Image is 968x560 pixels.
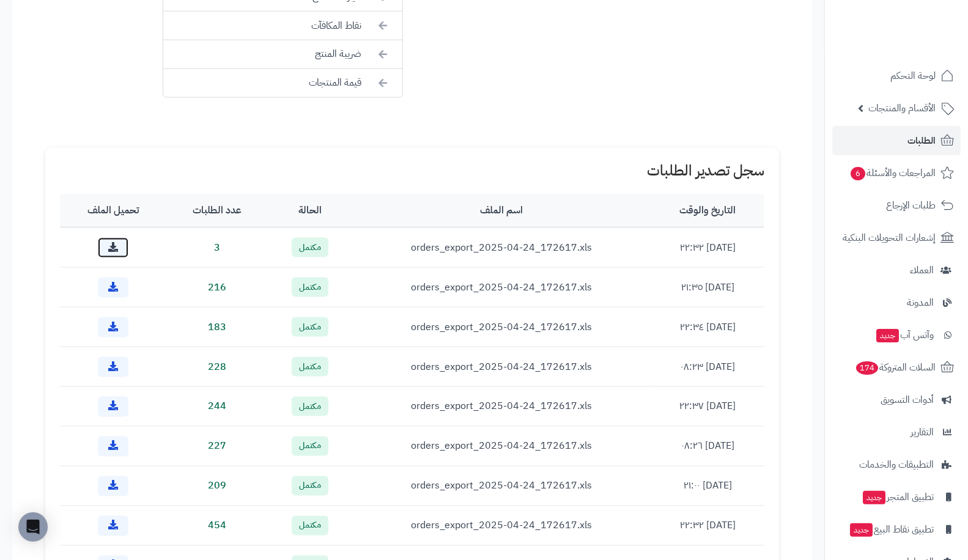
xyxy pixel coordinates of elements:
[352,466,651,506] td: orders_export_2025-04-24_172617.xls
[352,227,651,267] td: orders_export_2025-04-24_172617.xls
[166,427,268,466] td: 227
[832,385,961,414] a: أدوات التسويق
[292,437,328,456] span: مكتمل
[166,194,268,228] th: عدد الطلبات
[166,387,268,427] td: 244
[832,256,961,285] a: العملاء
[851,167,865,180] span: 6
[352,268,651,308] td: orders_export_2025-04-24_172617.xls
[292,238,328,257] span: مكتمل
[875,326,934,344] span: وآتس آب
[862,488,934,506] span: تطبيق المتجر
[651,268,764,308] td: [DATE] ٢١:٣٥
[651,387,764,427] td: [DATE] ٢٢:٣٧
[832,61,961,90] a: لوحة التحكم
[166,506,268,546] td: 454
[292,476,328,496] span: مكتمل
[292,397,328,416] span: مكتمل
[832,158,961,188] a: المراجعات والأسئلة6
[832,482,961,512] a: تطبيق المتجرجديد
[863,491,885,504] span: جديد
[292,278,328,297] span: مكتمل
[292,516,328,536] span: مكتمل
[832,191,961,220] a: طلبات الإرجاع
[651,227,764,267] td: [DATE] ٢٢:٣٢
[166,347,268,387] td: 228
[352,347,651,387] td: orders_export_2025-04-24_172617.xls
[885,32,956,58] img: logo-2.png
[911,424,934,441] span: التقارير
[832,418,961,447] a: التقارير
[832,288,961,317] a: المدونة
[907,294,934,311] span: المدونة
[352,387,651,427] td: orders_export_2025-04-24_172617.xls
[855,359,936,376] span: السلات المتروكة
[832,320,961,350] a: وآتس آبجديد
[60,194,166,228] th: تحميل الملف
[849,164,936,182] span: المراجعات والأسئلة
[292,357,328,377] span: مكتمل
[868,100,936,117] span: الأقسام والمنتجات
[832,353,961,382] a: السلات المتروكة174
[651,194,764,228] th: التاريخ والوقت
[832,223,961,252] a: إشعارات التحويلات البنكية
[843,229,936,246] span: إشعارات التحويلات البنكية
[881,391,934,408] span: أدوات التسويق
[907,132,936,149] span: الطلبات
[352,308,651,347] td: orders_export_2025-04-24_172617.xls
[651,308,764,347] td: [DATE] ٢٢:٣٤
[886,197,936,214] span: طلبات الإرجاع
[910,262,934,279] span: العملاء
[651,427,764,466] td: [DATE] ٠٨:٢٦
[849,521,934,538] span: تطبيق نقاط البيع
[850,523,873,537] span: جديد
[166,466,268,506] td: 209
[352,506,651,546] td: orders_export_2025-04-24_172617.xls
[60,163,764,179] h1: سجل تصدير الطلبات
[163,40,402,69] li: ضريبة المنتج
[856,361,878,375] span: 174
[890,67,936,84] span: لوحة التحكم
[292,317,328,337] span: مكتمل
[166,308,268,347] td: 183
[18,512,48,542] div: Open Intercom Messenger
[832,126,961,155] a: الطلبات
[876,329,899,342] span: جديد
[163,12,402,40] li: نقاط المكافآت
[859,456,934,473] span: التطبيقات والخدمات
[832,450,961,479] a: التطبيقات والخدمات
[651,506,764,546] td: [DATE] ٢٢:٣٢
[352,427,651,466] td: orders_export_2025-04-24_172617.xls
[166,227,268,267] td: 3
[268,194,352,228] th: الحالة
[352,194,651,228] th: اسم الملف
[651,466,764,506] td: [DATE] ٢١:٠٠
[651,347,764,387] td: [DATE] ٠٨:٢٣
[832,515,961,544] a: تطبيق نقاط البيعجديد
[166,268,268,308] td: 216
[163,69,402,97] li: قيمة المنتجات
